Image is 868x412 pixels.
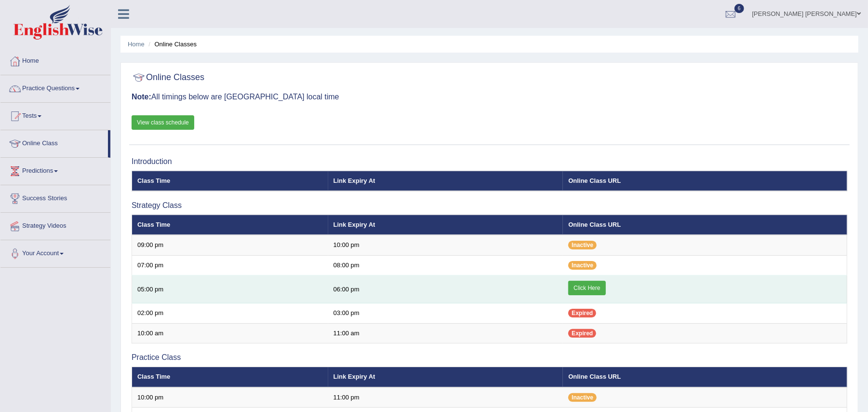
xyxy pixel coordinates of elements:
[328,303,563,324] td: 03:00 pm
[0,103,110,127] a: Tests
[568,329,596,338] span: Expired
[132,275,328,303] td: 05:00 pm
[132,235,328,255] td: 09:00 pm
[0,213,110,237] a: Strategy Videos
[734,4,744,13] span: 6
[328,171,563,191] th: Link Expiry At
[132,93,151,101] b: Note:
[328,367,563,387] th: Link Expiry At
[328,255,563,275] td: 08:00 pm
[128,41,145,48] a: Home
[132,255,328,275] td: 07:00 pm
[568,309,596,317] span: Expired
[0,75,110,99] a: Practice Questions
[568,261,597,270] span: Inactive
[0,130,108,154] a: Online Class
[132,201,847,210] h3: Strategy Class
[568,241,597,249] span: Inactive
[328,387,563,408] td: 11:00 pm
[132,157,847,166] h3: Introduction
[563,215,847,235] th: Online Class URL
[132,367,328,387] th: Class Time
[0,48,110,72] a: Home
[328,275,563,303] td: 06:00 pm
[132,323,328,343] td: 10:00 am
[0,185,110,209] a: Success Stories
[328,235,563,255] td: 10:00 pm
[328,323,563,343] td: 11:00 am
[132,115,194,130] a: View class schedule
[328,215,563,235] th: Link Expiry At
[132,70,204,85] h2: Online Classes
[132,171,328,191] th: Class Time
[0,158,110,182] a: Predictions
[568,281,605,295] a: Click Here
[132,353,847,362] h3: Practice Class
[132,93,847,101] h3: All timings below are [GEOGRAPHIC_DATA] local time
[146,40,197,49] li: Online Classes
[563,367,847,387] th: Online Class URL
[132,303,328,324] td: 02:00 pm
[132,215,328,235] th: Class Time
[132,387,328,408] td: 10:00 pm
[563,171,847,191] th: Online Class URL
[0,240,110,264] a: Your Account
[568,393,597,402] span: Inactive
